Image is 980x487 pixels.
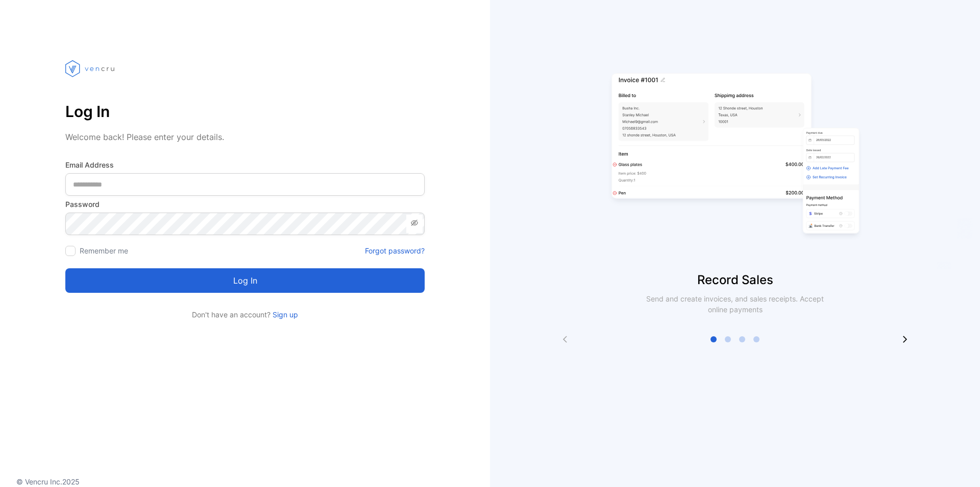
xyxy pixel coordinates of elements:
p: Don't have an account? [65,309,425,320]
p: Record Sales [490,271,980,289]
a: Sign up [271,310,298,319]
p: Send and create invoices, and sales receipts. Accept online payments [637,293,833,315]
p: Log In [65,99,425,124]
label: Remember me [80,246,128,255]
label: Email Address [65,159,425,170]
button: Log in [65,268,425,293]
p: Welcome back! Please enter your details. [65,131,425,143]
a: Forgot password? [365,245,425,256]
label: Password [65,199,425,210]
img: vencru logo [65,41,116,96]
img: slider image [607,41,863,271]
